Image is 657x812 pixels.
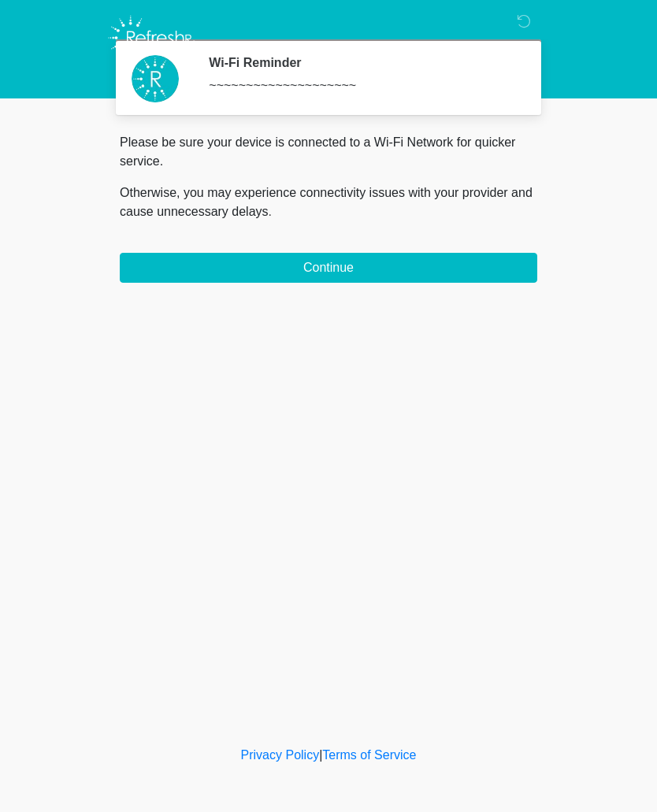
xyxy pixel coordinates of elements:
img: Refresh RX Logo [104,12,199,64]
a: Terms of Service [322,748,416,762]
div: ~~~~~~~~~~~~~~~~~~~~ [209,76,514,95]
a: | [319,748,322,762]
span: . [269,205,272,218]
p: Please be sure your device is connected to a Wi-Fi Network for quicker service. [120,133,537,171]
img: Agent Avatar [132,55,179,102]
button: Continue [120,253,537,283]
p: Otherwise, you may experience connectivity issues with your provider and cause unnecessary delays [120,184,537,221]
a: Privacy Policy [241,748,320,762]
